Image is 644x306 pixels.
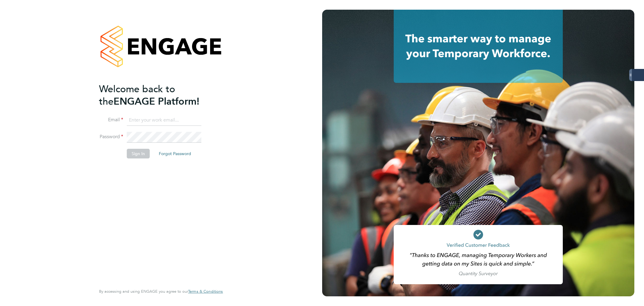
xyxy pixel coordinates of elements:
[99,83,175,107] span: Welcome back to the
[188,289,223,294] a: Terms & Conditions
[99,134,123,140] label: Password
[127,115,201,126] input: Enter your work email...
[99,83,217,108] h2: ENGAGE Platform!
[188,289,223,294] span: Terms & Conditions
[127,149,150,158] button: Sign In
[154,149,196,158] button: Forgot Password
[192,117,199,124] keeper-lock: Open Keeper Popup
[99,117,123,123] label: Email
[99,289,223,294] span: By accessing and using ENGAGE you agree to our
